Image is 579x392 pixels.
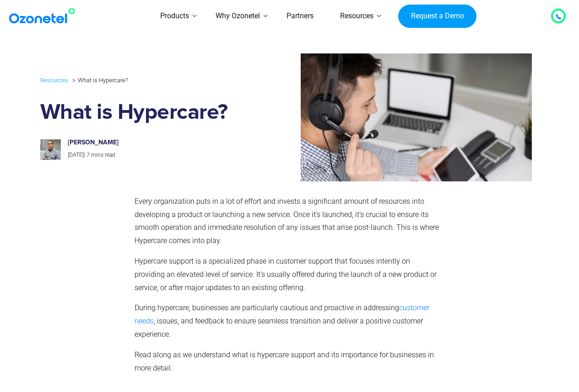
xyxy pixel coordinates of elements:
span: Hypercare support is a specialized phase in customer support that focuses intently on providing a... [135,257,437,292]
a: Resources [40,75,68,85]
span: mins read [91,152,115,158]
li: What is Hypercare? [70,74,128,86]
span: During hypercare, businesses are particularly cautious and proactive in addressing [135,303,399,312]
a: customer needs [135,303,429,325]
span: 7 [87,152,90,158]
p: | [68,150,238,160]
img: prashanth-kancherla_avatar-200x200.jpeg [40,139,61,160]
img: What is Hypercare [255,53,532,181]
span: Every organization puts in a lot of effort and invests a significant amount of resources into dev... [135,197,439,245]
a: Request a Demo [398,5,476,28]
span: , issues, and feedback to ensure seamless transition and deliver a positive customer experience. [135,317,423,339]
h6: [PERSON_NAME] [68,139,238,147]
h1: What is Hypercare? [40,100,248,125]
span: Read along as we understand what is hypercare support and its importance for businesses in more d... [135,350,434,372]
span: [DATE] [68,152,84,158]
